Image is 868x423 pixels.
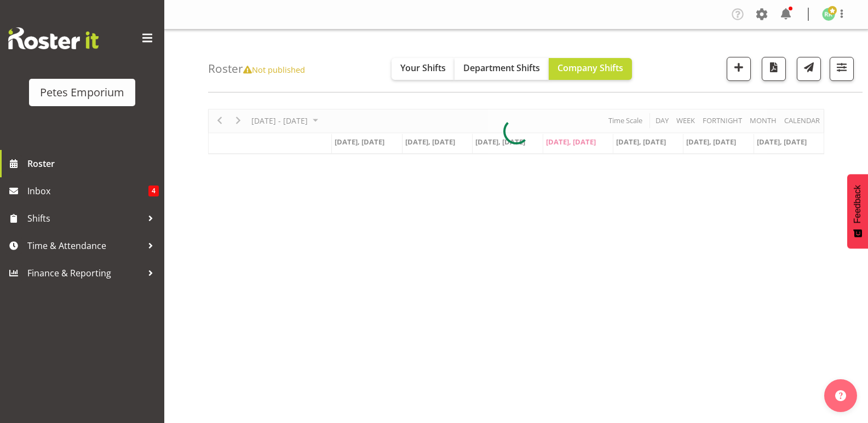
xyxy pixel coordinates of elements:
[463,62,540,74] span: Department Shifts
[797,57,821,81] button: Send a list of all shifts for the selected filtered period to all rostered employees.
[27,183,148,199] span: Inbox
[847,174,868,248] button: Feedback - Show survey
[835,390,846,401] img: help-xxl-2.png
[27,210,142,227] span: Shifts
[40,84,124,101] div: Petes Emporium
[243,64,305,75] span: Not published
[455,58,549,80] button: Department Shifts
[8,27,99,49] img: Rosterit website logo
[830,57,854,81] button: Filter Shifts
[727,57,751,81] button: Add a new shift
[27,237,142,254] span: Time & Attendance
[392,58,455,80] button: Your Shifts
[762,57,786,81] button: Download a PDF of the roster according to the set date range.
[148,186,159,196] span: 4
[853,185,863,223] span: Feedback
[27,265,142,281] span: Finance & Reporting
[27,155,159,172] span: Roster
[557,62,623,74] span: Company Shifts
[822,8,835,21] img: ruth-robertson-taylor722.jpg
[400,62,446,74] span: Your Shifts
[208,62,305,75] h4: Roster
[549,58,632,80] button: Company Shifts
